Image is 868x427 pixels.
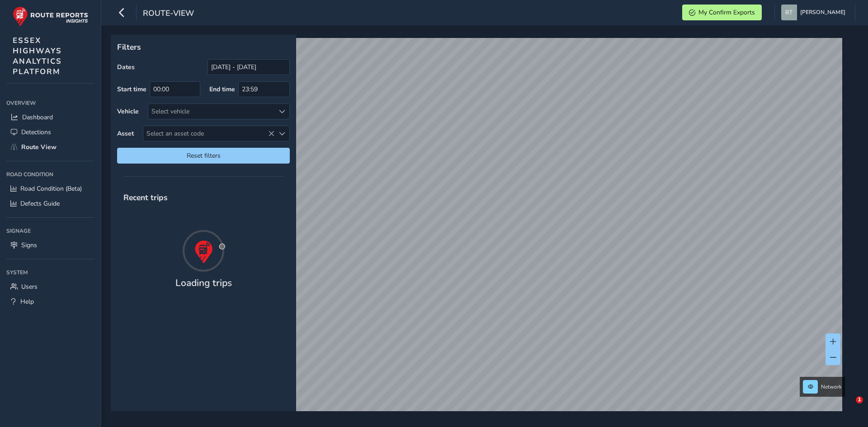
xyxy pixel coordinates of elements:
p: Filters [117,41,290,53]
button: Reset filters [117,148,290,164]
label: End time [209,85,235,94]
a: Defects Guide [6,196,94,211]
label: Vehicle [117,107,139,116]
span: Select an asset code [143,126,274,141]
div: Select vehicle [148,104,274,119]
span: Recent trips [117,186,174,209]
div: Select an asset code [274,126,289,141]
a: Users [6,279,94,294]
iframe: Intercom live chat [837,396,859,418]
a: Route View [6,140,94,155]
span: Defects Guide [20,199,60,208]
span: Network [821,383,842,390]
span: Reset filters [124,151,283,160]
img: rr logo [13,6,88,27]
canvas: Map [114,38,842,422]
a: Detections [6,125,94,140]
span: route-view [143,8,194,20]
h4: Loading trips [175,277,232,289]
button: [PERSON_NAME] [781,5,849,20]
div: Overview [6,96,94,110]
div: System [6,266,94,279]
label: Asset [117,129,134,138]
span: [PERSON_NAME] [800,5,845,20]
span: Road Condition (Beta) [20,184,82,193]
img: diamond-layout [781,5,797,20]
div: Road Condition [6,168,94,181]
span: 1 [856,396,863,404]
a: Dashboard [6,110,94,125]
div: Signage [6,224,94,238]
span: ESSEX HIGHWAYS ANALYTICS PLATFORM [13,35,62,77]
a: Help [6,294,94,309]
a: Road Condition (Beta) [6,181,94,196]
span: Help [20,297,34,306]
span: Signs [21,241,37,249]
span: Route View [21,143,57,151]
a: Signs [6,238,94,253]
button: My Confirm Exports [682,5,762,20]
span: My Confirm Exports [698,8,755,17]
span: Detections [21,128,51,136]
span: Users [21,282,38,291]
span: Dashboard [22,113,53,122]
label: Start time [117,85,146,94]
label: Dates [117,63,135,71]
